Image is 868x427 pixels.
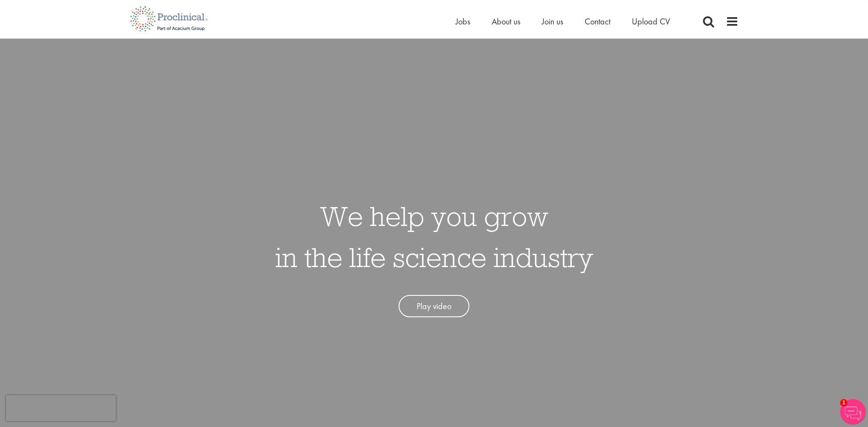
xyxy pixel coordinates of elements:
[840,399,847,406] span: 1
[632,16,670,27] a: Upload CV
[542,16,563,27] a: Join us
[275,195,593,278] h1: We help you grow in the life science industry
[585,16,610,27] a: Contact
[492,16,520,27] a: About us
[840,399,866,425] img: Chatbot
[399,295,469,318] a: Play video
[456,16,470,27] a: Jobs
